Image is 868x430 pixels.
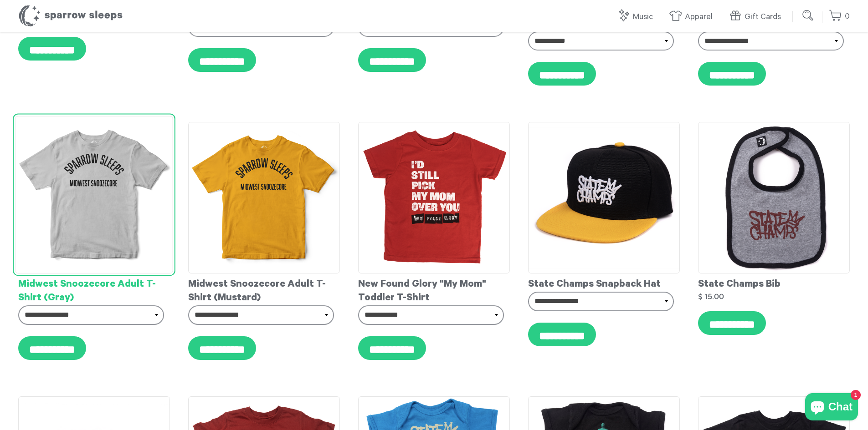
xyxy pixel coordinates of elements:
[669,7,717,27] a: Apparel
[698,122,850,273] img: StateChamps-Bib_grande.png
[528,122,680,273] img: StateChamps-Hat-FrontAngle_grande.png
[802,393,861,423] inbox-online-store-chat: Shopify online store chat
[18,273,170,305] div: Midwest Snoozecore Adult T-Shirt (Gray)
[18,5,123,27] h1: Sparrow Sleeps
[617,7,657,27] a: Music
[698,273,850,292] div: State Champs Bib
[799,6,817,25] input: Submit
[829,7,850,26] a: 0
[698,293,724,300] strong: $ 15.00
[358,273,510,305] div: New Found Glory "My Mom" Toddler T-Shirt
[188,273,340,305] div: Midwest Snoozecore Adult T-Shirt (Mustard)
[528,273,680,292] div: State Champs Snapback Hat
[729,7,786,27] a: Gift Cards
[358,122,510,273] img: NewFoundGlory-toddlertee_grande.png
[15,116,173,273] img: SparrowSleeps-midwestsnoozecore-athleticgray-mockup_grande.png
[188,122,340,273] img: SparrowSleeps-midwestsnoozecore-mustard-mockup_grande.png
